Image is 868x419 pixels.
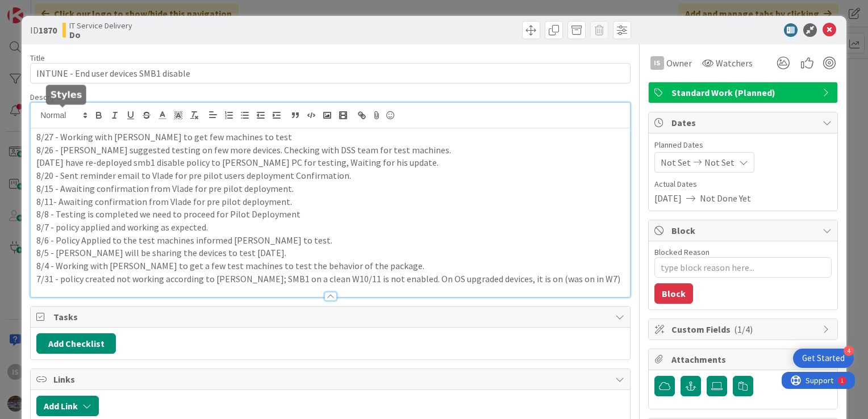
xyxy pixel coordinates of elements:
b: 1870 [39,24,57,36]
span: Watchers [716,56,753,70]
span: [DATE] [654,191,682,205]
label: Title [30,53,45,63]
span: IT Service Delivery [69,21,132,30]
p: 8/5 - [PERSON_NAME] will be sharing the devices to test [DATE]. [36,246,624,259]
p: 8/6 - Policy Applied to the test machines informed [PERSON_NAME] to test. [36,234,624,247]
span: Actual Dates [654,178,832,190]
span: Attachments [671,353,817,366]
p: 8/4 - Working with [PERSON_NAME] to get a few test machines to test the behavior of the package. [36,259,624,273]
p: 8/15 - Awaiting confirmation from Vlade for pre pilot deployment. [36,182,624,195]
span: Not Done Yet [700,191,751,205]
div: 4 [844,346,854,356]
div: Get Started [802,353,845,364]
span: Dates [671,116,817,129]
span: Links [53,372,610,386]
b: Do [69,30,132,39]
input: type card name here... [30,63,631,83]
span: Support [24,2,52,15]
p: 8/7 - policy applied and working as expected. [36,221,624,234]
span: Custom Fields [671,322,817,336]
span: Tasks [53,310,610,324]
p: 8/27 - Working with [PERSON_NAME] to get few machines to test [36,131,624,144]
span: Description [30,92,69,102]
h5: Styles [51,89,82,100]
span: Block [671,224,817,237]
button: Block [654,283,693,304]
p: 8/20 - Sent reminder email to Vlade for pre pilot users deployment Confirmation. [36,169,624,182]
p: 7/31 - policy created not working according to [PERSON_NAME]; SMB1 on a clean W10/11 is not enabl... [36,273,624,286]
span: Owner [666,56,692,70]
div: Open Get Started checklist, remaining modules: 4 [793,349,854,368]
div: Is [650,56,664,70]
p: 8/11- Awaiting confirmation from Vlade for pre pilot deployment. [36,195,624,208]
span: Not Set [661,156,691,169]
p: 8/8 - Testing is completed we need to proceed for Pilot Deployment [36,208,624,221]
span: Not Set [704,156,735,169]
span: ( 1/4 ) [734,324,753,335]
span: Planned Dates [654,139,832,151]
span: ID [30,23,57,37]
p: 8/26 - [PERSON_NAME] suggested testing on few more devices. Checking with DSS team for test machi... [36,144,624,157]
button: Add Link [36,396,99,416]
p: [DATE] have re-deployed smb1 disable policy to [PERSON_NAME] PC for testing, Waiting for his update. [36,156,624,169]
label: Blocked Reason [654,247,710,257]
span: Standard Work (Planned) [671,86,817,99]
div: 1 [59,5,62,14]
button: Add Checklist [36,333,116,354]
